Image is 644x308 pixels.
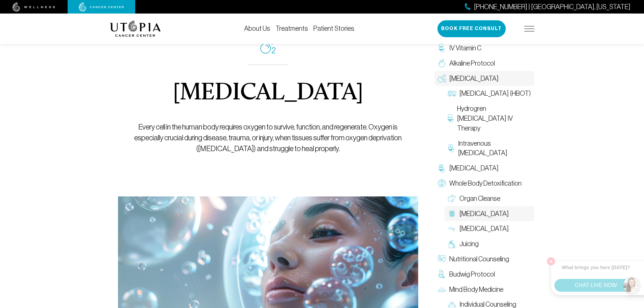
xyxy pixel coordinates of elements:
span: Budwig Protocol [449,269,495,279]
img: Lymphatic Massage [448,225,456,233]
span: [MEDICAL_DATA] [449,163,499,173]
span: Intravenous [MEDICAL_DATA] [458,139,531,158]
a: Alkaline Protocol [434,56,534,71]
img: Hyperbaric Oxygen Therapy (HBOT) [448,90,456,98]
img: Mind Body Medicine [438,285,446,293]
span: Alkaline Protocol [449,58,495,68]
img: wellness [13,2,55,12]
img: Chelation Therapy [438,164,446,172]
img: Whole Body Detoxification [438,179,446,187]
span: [MEDICAL_DATA] [459,209,509,219]
span: Whole Body Detoxification [449,179,522,188]
img: Alkaline Protocol [438,59,446,67]
a: [MEDICAL_DATA] [434,161,534,176]
a: [MEDICAL_DATA] [434,71,534,86]
img: Nutritional Counseling [438,255,446,263]
span: Juicing [459,239,479,249]
img: cancer center [79,2,124,12]
img: Intravenous Ozone Therapy [448,144,455,152]
a: Organ Cleanse [445,191,534,206]
span: IV Vitamin C [449,43,481,53]
span: [PHONE_NUMBER] | [GEOGRAPHIC_DATA], [US_STATE] [474,2,630,12]
img: Organ Cleanse [448,194,456,203]
span: Organ Cleanse [459,194,500,204]
button: Book Free Consult [437,20,506,37]
span: Mind Body Medicine [449,285,503,294]
img: IV Vitamin C [438,44,446,52]
img: Oxygen Therapy [438,74,446,82]
a: [MEDICAL_DATA] [445,206,534,221]
a: [PHONE_NUMBER] | [GEOGRAPHIC_DATA], [US_STATE] [465,2,630,12]
img: icon-hamburger [524,26,534,31]
a: Whole Body Detoxification [434,176,534,191]
h1: [MEDICAL_DATA] [173,81,363,105]
span: [MEDICAL_DATA] (HBOT) [459,89,531,98]
a: [MEDICAL_DATA] (HBOT) [445,86,534,101]
a: Treatments [276,25,308,32]
a: Juicing [445,236,534,252]
img: Juicing [448,240,456,248]
span: [MEDICAL_DATA] [449,74,499,84]
span: [MEDICAL_DATA] [459,224,509,234]
a: Patient Stories [313,25,354,32]
a: [MEDICAL_DATA] [445,221,534,236]
span: Hydrogren [MEDICAL_DATA] IV Therapy [457,104,531,133]
img: Budwig Protocol [438,270,446,278]
a: IV Vitamin C [434,41,534,56]
p: Every cell in the human body requires oxygen to survive, function, and regenerate. Oxygen is espe... [133,122,403,154]
img: Hydrogren Peroxide IV Therapy [448,114,454,122]
a: About Us [244,25,270,32]
a: Mind Body Medicine [434,282,534,297]
a: Nutritional Counseling [434,252,534,267]
img: Colon Therapy [448,210,456,218]
img: icon [260,39,276,54]
a: Intravenous [MEDICAL_DATA] [445,136,534,161]
img: logo [110,21,161,37]
a: Budwig Protocol [434,267,534,282]
a: Hydrogren [MEDICAL_DATA] IV Therapy [445,101,534,136]
span: Nutritional Counseling [449,254,509,264]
